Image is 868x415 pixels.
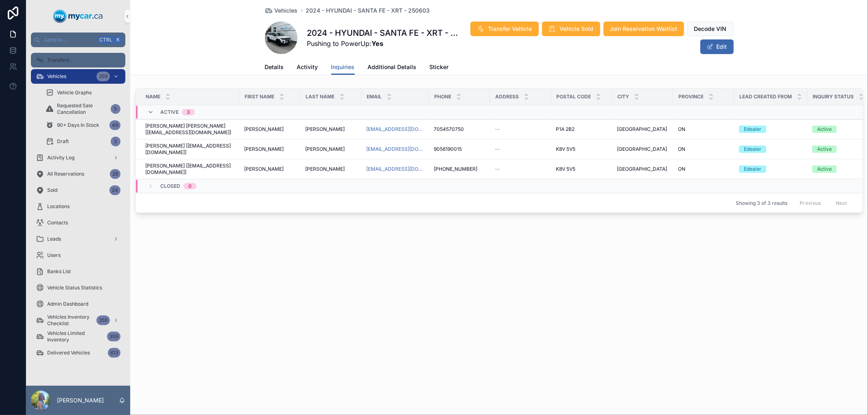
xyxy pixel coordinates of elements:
span: -- [495,166,500,172]
a: [GEOGRAPHIC_DATA] [617,166,668,172]
span: Province [678,93,704,100]
button: Edit [700,39,734,54]
span: City [617,93,629,100]
p: [PERSON_NAME] [57,396,104,404]
a: [EMAIL_ADDRESS][DOMAIN_NAME] [366,126,424,133]
span: Inquiries [331,63,355,71]
span: Sticker [430,63,449,71]
span: Sold [47,187,57,193]
a: Sold24 [31,183,125,198]
span: Closed [160,183,180,189]
div: 49 [109,120,120,130]
strong: Yes [372,39,384,48]
span: Vehicles Limited Inventory [47,330,104,343]
span: Additional Details [368,63,417,71]
div: 3 [187,109,190,115]
a: Users [31,248,125,263]
a: All Reservations29 [31,167,125,181]
a: [EMAIL_ADDRESS][DOMAIN_NAME] [366,166,424,172]
span: Jump to... [44,37,95,43]
span: Users [47,252,61,259]
span: Ctrl [98,36,113,44]
a: 90+ Days In Stock49 [41,118,125,133]
span: Active [160,109,179,115]
span: Requested Sale Cancellation [57,102,107,115]
span: Postal Code [556,93,591,100]
img: App logo [53,10,103,23]
span: K8V 5V5 [556,166,575,172]
div: Edealer [744,146,761,153]
a: [PHONE_NUMBER] [434,166,485,172]
span: Delivered Vehicles [47,350,90,356]
a: Contacts [31,215,125,230]
a: Vehicles [265,7,298,15]
a: [EMAIL_ADDRESS][DOMAIN_NAME] [366,146,424,152]
span: Pushing to PowerUp: [307,39,462,48]
span: [PERSON_NAME] [244,166,284,172]
div: 359 [96,315,110,325]
div: Active [817,165,832,173]
span: [PERSON_NAME] [305,146,345,152]
div: 24 [109,185,120,195]
a: [PERSON_NAME] [305,166,356,172]
span: Transfers [47,57,69,63]
span: [PHONE_NUMBER] [434,166,477,172]
span: Leads [47,236,61,242]
div: Active [817,126,832,133]
span: Phone [434,93,451,100]
button: Transfer Vehicle [470,22,539,36]
a: Additional Details [368,60,417,76]
a: [GEOGRAPHIC_DATA] [617,126,668,133]
a: -- [495,126,546,133]
span: Join Reservation Waitlist [610,25,678,33]
span: Draft [57,138,69,145]
a: [PERSON_NAME] [[EMAIL_ADDRESS][DOMAIN_NAME]] [145,143,234,156]
span: [PERSON_NAME] [[EMAIL_ADDRESS][DOMAIN_NAME]] [145,163,234,176]
a: Banks List [31,264,125,279]
div: 29 [110,169,120,179]
a: Vehicle Status Statistics [31,280,125,295]
span: [PERSON_NAME] [305,126,345,133]
span: ON [678,126,685,133]
span: [PERSON_NAME] [305,166,345,172]
span: Activity Log [47,154,74,161]
a: 2024 - HYUNDAI - SANTA FE - XRT - 250603 [306,7,430,15]
span: All Reservations [47,171,84,177]
span: K [115,37,121,43]
div: 359 [96,72,110,81]
span: Lead Created From [739,93,792,100]
span: Name [146,93,160,100]
a: [PERSON_NAME] [PERSON_NAME] [[EMAIL_ADDRESS][DOMAIN_NAME]] [145,123,234,136]
div: 5 [111,104,120,114]
div: Edealer [744,126,761,133]
span: Banks List [47,268,71,275]
span: First Name [245,93,274,100]
a: Active [812,146,864,153]
span: Vehicles [47,73,66,80]
a: Vehicles359 [31,69,125,84]
span: Transfer Vehicle [488,25,532,33]
span: 9056190015 [434,146,462,152]
a: K8V 5V5 [556,146,607,152]
h1: 2024 - HYUNDAI - SANTA FE - XRT - 250603 [307,27,462,39]
span: Details [265,63,284,71]
a: P1A 2B2 [556,126,607,133]
span: ON [678,166,685,172]
a: Requested Sale Cancellation5 [41,102,125,116]
button: Vehicle Sold [542,22,600,36]
a: Leads [31,232,125,246]
span: [GEOGRAPHIC_DATA] [617,166,667,172]
span: K8V 5V5 [556,146,575,152]
a: Draft3 [41,134,125,149]
button: Join Reservation Waitlist [603,22,684,36]
span: [PERSON_NAME] [244,126,284,133]
a: 9056190015 [434,146,485,152]
span: Activity [297,63,318,71]
a: Transfers [31,53,125,67]
button: Jump to...CtrlK [31,33,125,47]
a: Locations [31,199,125,214]
a: [PERSON_NAME] [305,126,356,133]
